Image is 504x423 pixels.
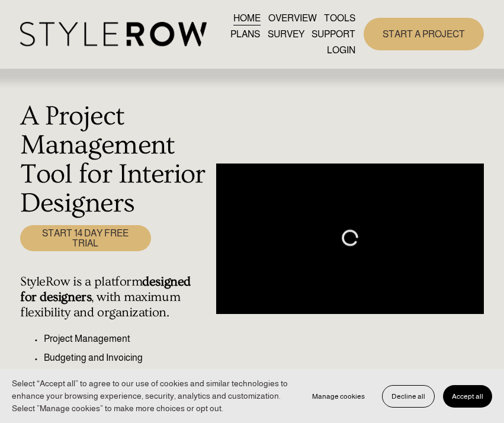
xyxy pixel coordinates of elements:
[20,22,207,46] img: StyleRow
[44,351,210,365] p: Budgeting and Invoicing
[452,392,483,400] span: Accept all
[20,274,194,305] strong: designed for designers
[268,26,304,42] a: SURVEY
[312,26,355,42] a: folder dropdown
[324,10,355,26] a: TOOLS
[44,332,210,346] p: Project Management
[268,10,317,26] a: OVERVIEW
[233,10,261,26] a: HOME
[20,274,210,321] h4: StyleRow is a platform , with maximum flexibility and organization.
[312,27,355,41] span: SUPPORT
[20,225,151,252] a: START 14 DAY FREE TRIAL
[382,385,435,408] button: Decline all
[364,18,484,50] a: START A PROJECT
[230,26,260,42] a: PLANS
[20,102,210,219] h1: A Project Management Tool for Interior Designers
[12,377,291,415] p: Select “Accept all” to agree to our use of cookies and similar technologies to enhance your brows...
[312,392,365,400] span: Manage cookies
[391,392,425,400] span: Decline all
[303,385,374,408] button: Manage cookies
[327,42,355,58] a: LOGIN
[443,385,492,408] button: Accept all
